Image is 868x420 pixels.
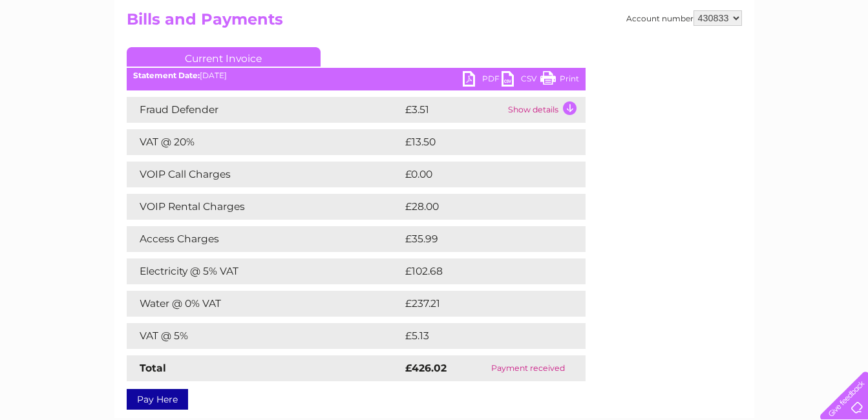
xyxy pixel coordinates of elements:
div: Account number [626,10,742,26]
a: 0333 014 3131 [624,6,714,23]
td: £0.00 [402,162,556,187]
td: Water @ 0% VAT [127,291,402,317]
td: £102.68 [402,258,562,284]
strong: £426.02 [405,362,447,374]
td: £13.50 [402,129,558,155]
td: £35.99 [402,226,560,252]
td: VAT @ 20% [127,129,402,155]
div: [DATE] [127,71,586,80]
td: VAT @ 5% [127,323,402,349]
td: VOIP Call Charges [127,162,402,187]
td: VOIP Rental Charges [127,194,402,220]
a: Pay Here [127,389,188,410]
img: logo.png [30,34,96,73]
h2: Bills and Payments [127,10,742,35]
td: £237.21 [402,291,561,317]
b: Statement Date: [133,70,200,80]
td: Fraud Defender [127,97,402,123]
td: £5.13 [402,323,553,349]
strong: Total [140,362,166,374]
td: Access Charges [127,226,402,252]
a: Water [640,55,665,65]
a: Log out [825,55,856,65]
a: Telecoms [709,55,748,65]
a: CSV [502,71,540,90]
td: Electricity @ 5% VAT [127,258,402,284]
a: Blog [756,55,774,65]
div: Clear Business is a trading name of Verastar Limited (registered in [GEOGRAPHIC_DATA] No. 3667643... [129,7,740,63]
td: £3.51 [402,97,505,123]
a: Print [540,71,579,90]
a: Energy [673,55,701,65]
td: Show details [505,97,586,123]
a: PDF [463,71,502,90]
td: £28.00 [402,194,560,220]
a: Current Invoice [127,47,321,67]
a: Contact [782,55,814,65]
td: Payment received [471,355,586,381]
